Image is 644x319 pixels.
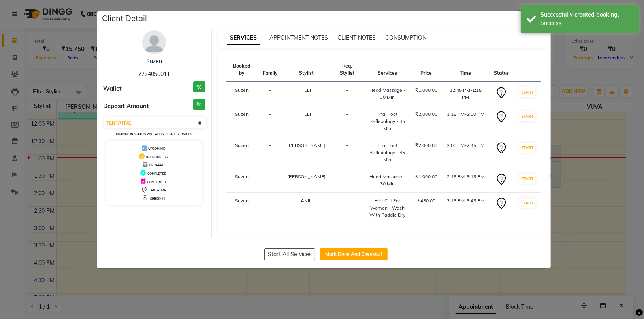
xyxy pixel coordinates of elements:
[369,197,406,219] div: Hair Cut For Women - Wash With Paddle Dry
[519,111,535,121] button: START
[193,81,205,93] h3: ₹0
[102,12,147,24] h5: Client Detail
[330,168,364,193] td: -
[301,111,311,117] span: FELI
[369,173,406,187] div: Head Massage - 30 Min
[415,173,437,180] div: ₹1,000.00
[369,111,406,132] div: Thai Foot Reflexology - 45 Min
[330,106,364,137] td: -
[411,58,442,82] th: Price
[226,106,258,137] td: Suzen
[489,58,514,82] th: Status
[258,193,282,224] td: -
[287,142,326,148] span: [PERSON_NAME]
[282,58,330,82] th: Stylist
[150,196,165,200] span: CHECK-IN
[227,31,260,45] span: SERVICES
[415,197,437,204] div: ₹450.00
[369,142,406,163] div: Thai Foot Reflexology - 45 Min
[519,87,535,97] button: START
[442,168,489,193] td: 2:45 PM-3:15 PM
[415,87,437,94] div: ₹1,000.00
[226,58,258,82] th: Booked by
[149,188,166,192] span: TENTATIVE
[258,168,282,193] td: -
[442,58,489,82] th: Time
[320,248,388,260] button: Mark Done And Checkout
[226,82,258,106] td: Suzen
[116,132,193,136] small: Change in status will apply to all services.
[258,137,282,168] td: -
[330,137,364,168] td: -
[330,193,364,224] td: -
[369,87,406,101] div: Head Massage - 30 Min
[519,174,535,184] button: START
[287,174,326,179] span: [PERSON_NAME]
[270,34,328,41] span: APPOINTMENT NOTES
[226,137,258,168] td: Suzen
[338,34,376,41] span: CLIENT NOTES
[149,163,164,167] span: DROPPED
[258,106,282,137] td: -
[226,193,258,224] td: Suzen
[148,147,165,151] span: UPCOMING
[442,82,489,106] td: 12:45 PM-1:15 PM
[147,172,166,176] span: COMPLETED
[540,11,633,19] div: Successfully created booking.
[193,99,205,110] h3: ₹0
[226,168,258,193] td: Suzen
[442,137,489,168] td: 2:00 PM-2:45 PM
[442,193,489,224] td: 3:15 PM-3:45 PM
[519,143,535,153] button: START
[103,102,149,111] span: Deposit Amount
[138,70,170,77] span: 7774050011
[258,82,282,106] td: -
[415,142,437,149] div: ₹2,000.00
[264,248,315,260] button: Start All Services
[146,58,162,65] a: Suzen
[301,87,311,93] span: FELI
[142,30,166,54] img: avatar
[146,155,168,159] span: IN PROGRESS
[386,34,427,41] span: CONSUMPTION
[103,84,122,93] span: Wallet
[330,82,364,106] td: -
[330,58,364,82] th: Req. Stylist
[258,58,282,82] th: Family
[442,106,489,137] td: 1:15 PM-2:00 PM
[415,111,437,118] div: ₹2,000.00
[147,180,166,184] span: CONFIRMED
[540,19,633,27] div: Success
[364,58,411,82] th: Services
[301,198,312,204] span: ANIL
[519,198,535,208] button: START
